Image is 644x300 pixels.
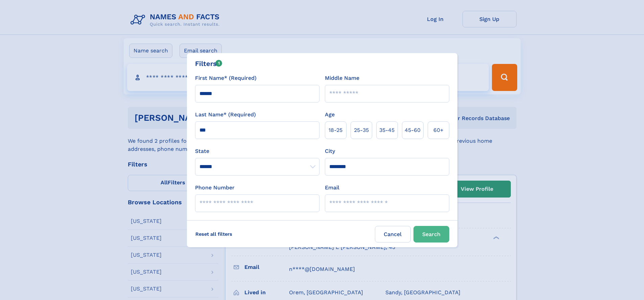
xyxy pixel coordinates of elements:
[195,111,256,119] label: Last Name* (Required)
[325,74,359,82] label: Middle Name
[379,126,395,134] span: 35‑45
[191,226,237,242] label: Reset all filters
[195,147,319,155] label: State
[405,126,421,134] span: 45‑60
[195,59,222,69] div: Filters
[195,74,257,82] label: First Name* (Required)
[433,126,444,134] span: 60+
[195,184,235,192] label: Phone Number
[354,126,369,134] span: 25‑35
[375,226,411,243] label: Cancel
[329,126,342,134] span: 18‑25
[413,226,449,243] button: Search
[325,147,335,155] label: City
[325,184,339,192] label: Email
[325,111,335,119] label: Age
